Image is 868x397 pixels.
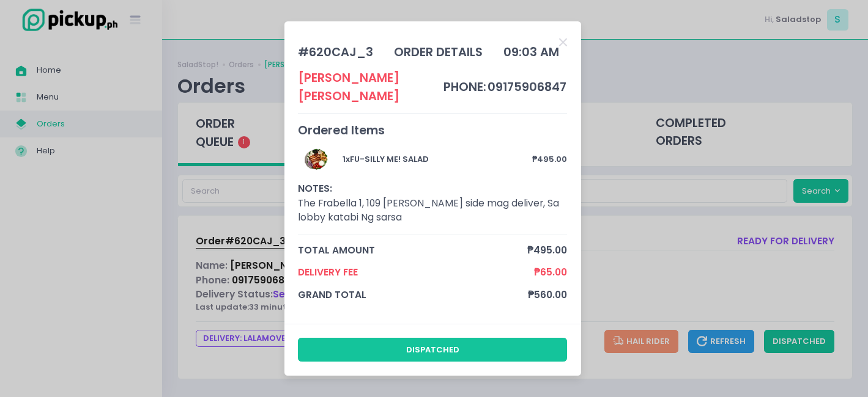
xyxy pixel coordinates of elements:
[298,338,567,361] button: dispatched
[298,69,443,105] div: [PERSON_NAME] [PERSON_NAME]
[503,43,559,61] div: 09:03 AM
[298,43,373,61] div: # 620CAJ_3
[527,243,567,257] span: ₱495.00
[443,69,487,105] td: phone:
[298,288,528,302] span: grand total
[298,243,527,257] span: total amount
[534,265,567,279] span: ₱65.00
[488,79,566,95] span: 09175906847
[298,265,534,279] span: Delivery Fee
[394,43,483,61] div: order details
[559,35,567,48] button: Close
[528,288,567,302] span: ₱560.00
[298,122,567,139] div: Ordered Items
